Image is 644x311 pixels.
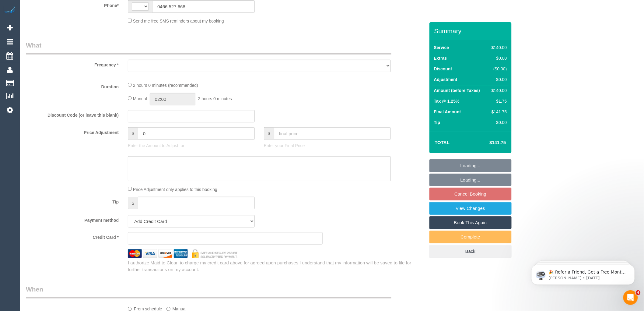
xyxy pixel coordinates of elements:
[152,0,255,13] input: Phone*
[128,197,138,209] span: $
[429,245,512,258] a: Back
[489,55,507,61] div: $0.00
[489,87,507,94] div: $140.00
[434,27,509,34] h3: Summary
[434,55,447,61] label: Extras
[198,96,232,101] span: 2 hours 0 minutes
[133,83,198,88] span: 2 hours 0 minutes (recommended)
[26,41,391,55] legend: What
[434,66,452,72] label: Discount
[489,109,507,115] div: $141.75
[21,215,123,223] label: Payment method
[133,19,224,23] span: Send me free SMS reminders about my booking
[26,285,391,299] legend: When
[264,127,274,140] span: $
[522,252,644,295] iframe: Intercom notifications message
[623,290,638,305] iframe: Intercom live chat
[128,260,411,272] span: I understand that my information will be saved to file for further transactions on my account.
[435,140,450,145] strong: Total
[434,76,457,83] label: Adjustment
[128,143,255,149] p: Enter the Amount to Adjust, or
[429,202,512,215] a: View Changes
[123,260,429,273] div: I authorize Maid to Clean to charge my credit card above for agreed upon purchases.
[429,216,512,229] a: Book This Again
[264,143,391,149] p: Enter your Final Price
[489,44,507,51] div: $140.00
[636,290,641,295] span: 4
[489,76,507,83] div: $0.00
[166,307,170,311] input: Manual
[21,0,123,9] label: Phone*
[489,119,507,125] div: $0.00
[21,82,123,90] label: Duration
[133,236,317,241] iframe: Secure card payment input frame
[21,232,123,240] label: Credit Card *
[434,44,449,51] label: Service
[21,127,123,136] label: Price Adjustment
[133,187,217,192] span: Price Adjustment only applies to this booking
[128,127,138,140] span: $
[21,110,123,118] label: Discount Code (or leave this blank)
[21,60,123,68] label: Frequency *
[471,140,506,145] h4: $141.75
[434,109,461,115] label: Final Amount
[128,307,132,311] input: From schedule
[489,98,507,104] div: $1.75
[489,66,507,72] div: ($0.00)
[434,98,460,104] label: Tax @ 1.25%
[4,6,16,15] img: Automaid Logo
[434,119,440,125] label: Tip
[21,197,123,205] label: Tip
[133,96,147,101] span: Manual
[274,127,391,140] input: final price
[123,249,242,258] img: credit cards
[434,87,480,94] label: Amount (before Taxes)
